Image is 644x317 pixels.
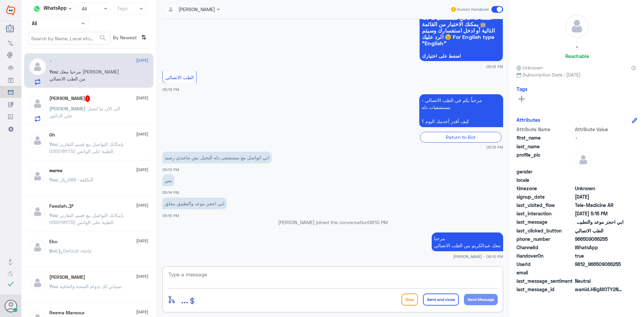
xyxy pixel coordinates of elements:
[565,53,589,59] h6: Reachable
[162,190,179,195] span: 05:14 PM
[110,32,139,45] span: By Newest
[136,95,148,101] span: [DATE]
[517,218,574,225] span: last_message
[57,177,93,182] span: : التكلفة : 586ريال
[575,151,592,168] img: defaultAdmin.png
[575,193,624,200] span: 2024-08-31T11:18:03.507Z
[49,168,62,173] h5: 𝒎𝒂𝒓𝒘𝒂
[162,152,272,163] p: 5/10/2025, 5:13 PM
[420,132,501,142] div: Return to Bot
[401,294,418,306] button: Drop
[517,185,574,192] span: timezone
[517,126,574,133] span: Attribute Name
[85,95,90,102] span: 1
[575,261,624,268] span: 9812_966509066255
[422,53,500,59] span: اضغط على اختيارك
[141,32,147,43] i: ⇅
[575,185,624,192] span: Unknown
[517,269,574,276] span: email
[575,218,624,225] span: ابي احجز موعد والتطبيق معلق
[575,269,624,276] span: null
[162,167,179,172] span: 05:13 PM
[49,69,57,74] span: You
[517,261,574,268] span: UserId
[575,227,624,234] span: الطب الاتصالي
[4,300,17,312] button: Avatar
[517,202,574,209] span: last_visited_flow
[49,212,124,225] span: : بإمكانك التواصل مع قسم التقارير الطبية على الواتس 0550181732
[517,176,574,183] span: locale
[575,235,624,243] span: 966509066255
[49,95,90,102] h5: فاطمة
[29,274,46,291] img: defaultAdmin.png
[517,193,574,200] span: signup_date
[423,294,459,306] button: Send and close
[575,168,624,175] span: null
[181,292,188,307] button: ...
[517,168,574,175] span: gender
[486,64,503,69] span: 05:13 PM
[575,244,624,251] span: 2
[181,293,188,305] span: ...
[49,141,57,147] span: You
[49,283,57,289] span: You
[29,203,46,220] img: defaultAdmin.png
[432,232,503,251] p: 5/10/2025, 6:10 PM
[464,294,498,305] button: Send Message
[99,34,107,42] span: search
[29,132,46,149] img: defaultAdmin.png
[162,174,174,186] p: 5/10/2025, 5:14 PM
[49,239,57,245] h5: Eko
[517,71,637,78] span: Subscription Date : [DATE]
[136,131,148,137] span: [DATE]
[368,219,388,225] span: 06:10 PM
[32,4,42,14] img: whatsapp.png
[517,252,574,259] span: HandoverOn
[575,176,624,183] span: null
[7,280,15,288] i: check
[575,286,624,293] span: wamid.HBgMOTY2NTA5MDY2MjU1FQIAEhgUM0FCMUI3QjlENDc5N0YxOTQ4MEEA
[136,167,148,173] span: [DATE]
[49,69,119,82] span: : مرحبا معك [PERSON_NAME] من الطب الاتصالي
[136,57,148,63] span: [DATE]
[57,283,122,289] span: : تمنياتي لك بدوام الصحة والعافية
[49,106,85,111] span: [PERSON_NAME]
[566,15,588,38] img: defaultAdmin.png
[136,309,148,315] span: [DATE]
[99,33,107,44] button: search
[419,94,503,127] p: 5/10/2025, 5:13 PM
[57,248,92,254] span: : Default reply
[517,244,574,251] span: ChannelId
[165,74,194,80] span: الطب الاتصالي
[162,213,179,218] span: 05:15 PM
[517,134,574,141] span: first_name
[517,235,574,243] span: phone_number
[136,238,148,244] span: [DATE]
[575,134,624,141] span: ٠
[517,151,574,167] span: profile_pic
[517,286,574,293] span: last_message_id
[517,210,574,217] span: last_interaction
[575,126,624,133] span: Attribute Value
[49,212,57,218] span: You
[517,277,574,284] span: last_message_sentiment
[162,87,179,92] span: 05:13 PM
[49,141,124,154] span: : بإمكانك التواصل مع قسم التقارير الطبية على الواتس 0550181732
[575,277,624,284] span: 0
[575,210,624,217] span: 2025-10-05T14:15:04.369Z
[457,6,489,12] span: Human Handover
[517,64,543,71] span: Unknown
[49,203,74,209] h5: Fawziah..🕊
[49,248,57,254] span: Bot
[422,8,500,46] span: سعداء بتواجدك معنا اليوم 👋 أنا المساعد الذكي لمستشفيات دله 🤖 يمكنك الاختيار من القائمة التالية أو...
[116,5,128,13] div: Tags
[136,273,148,279] span: [DATE]
[49,177,57,182] span: You
[517,86,528,92] h6: Tags
[29,168,46,184] img: defaultAdmin.png
[575,252,624,259] span: true
[49,58,52,64] h5: ٠
[29,58,46,75] img: defaultAdmin.png
[49,132,55,138] h5: Gh
[517,227,574,234] span: last_clicked_button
